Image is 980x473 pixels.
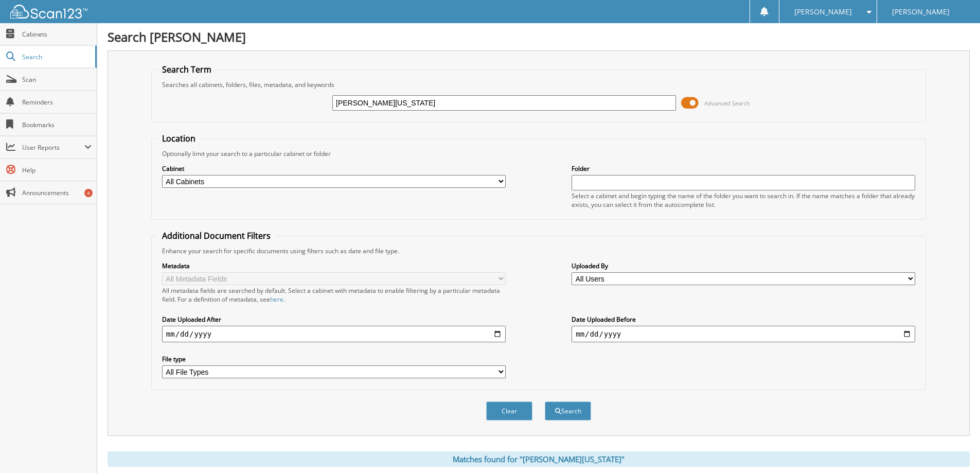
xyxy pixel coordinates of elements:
[22,188,92,197] span: Announcements
[22,75,92,84] span: Scan
[704,99,750,107] span: Advanced Search
[22,166,92,174] span: Help
[157,64,217,75] legend: Search Term
[270,295,283,304] a: here
[545,401,591,421] button: Search
[157,133,201,144] legend: Location
[572,164,915,173] label: Folder
[22,30,92,39] span: Cabinets
[162,261,506,270] label: Metadata
[157,230,276,241] legend: Additional Document Filters
[157,247,920,255] div: Enhance your search for specific documents using filters such as date and file type.
[157,80,920,89] div: Searches all cabinets, folders, files, metadata, and keywords
[162,286,506,304] div: All metadata fields are searched by default. Select a cabinet with metadata to enable filtering b...
[486,401,532,421] button: Clear
[572,191,915,209] div: Select a cabinet and begin typing the name of the folder you want to search in. If the name match...
[22,120,92,129] span: Bookmarks
[22,98,92,107] span: Reminders
[572,326,915,342] input: end
[162,164,506,173] label: Cabinet
[157,149,920,158] div: Optionally limit your search to a particular cabinet or folder
[10,5,87,19] img: scan123-logo-white.svg
[84,189,93,197] div: 4
[108,451,970,467] div: Matches found for "[PERSON_NAME][US_STATE]"
[162,355,506,363] label: File type
[794,9,852,15] span: [PERSON_NAME]
[162,315,506,324] label: Date Uploaded After
[572,261,915,270] label: Uploaded By
[22,143,84,152] span: User Reports
[572,315,915,324] label: Date Uploaded Before
[162,326,506,342] input: start
[892,9,950,15] span: [PERSON_NAME]
[22,52,90,61] span: Search
[108,28,970,45] h1: Search [PERSON_NAME]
